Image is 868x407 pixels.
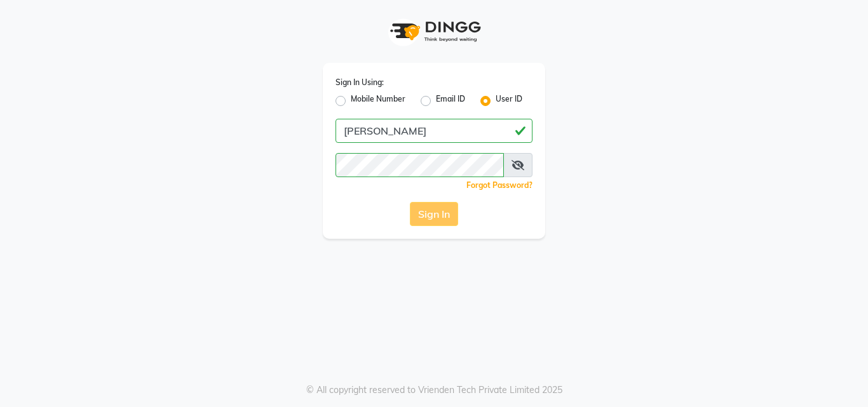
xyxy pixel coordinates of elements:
[336,77,384,88] label: Sign In Using:
[383,13,485,50] img: logo1.svg
[496,93,522,109] label: User ID
[336,153,504,177] input: Username
[466,180,532,190] a: Forgot Password?
[436,93,465,109] label: Email ID
[351,93,405,109] label: Mobile Number
[336,119,532,143] input: Username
